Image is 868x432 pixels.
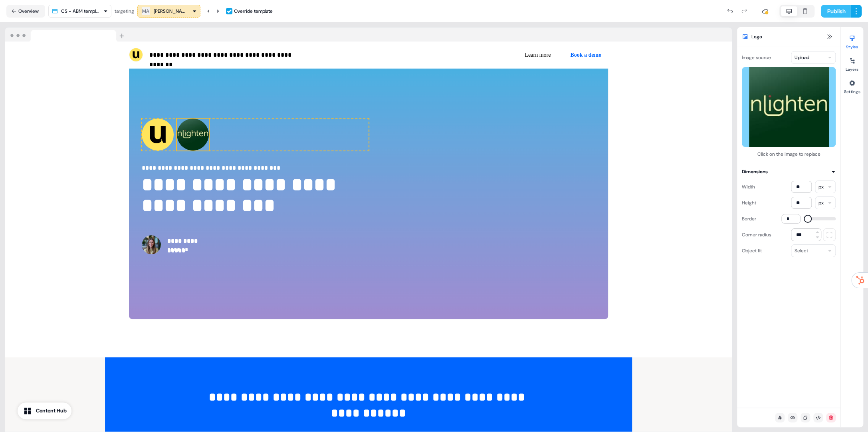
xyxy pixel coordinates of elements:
div: [PERSON_NAME] [154,7,186,15]
div: Image source [742,51,771,64]
button: Layers [841,54,863,72]
div: Width [742,180,755,193]
div: Click on the image to replace [742,150,836,158]
div: targeting [115,7,134,15]
button: Dimensions [742,168,836,176]
div: Override template [234,7,273,15]
div: Corner radius [742,228,771,241]
div: Learn moreBook a demo [372,48,608,62]
div: Dimensions [742,168,768,176]
button: Learn more [518,48,557,62]
div: CS - ABM template [61,7,100,15]
div: px [818,199,824,207]
div: Content Hub [36,407,67,415]
button: Publish [821,5,850,18]
div: px [818,183,824,191]
button: Settings [841,77,863,94]
span: Logo [751,33,762,41]
button: Content Hub [18,402,71,419]
div: Upload [795,54,809,61]
div: Select [795,247,808,255]
div: Height [742,196,756,209]
button: Styles [841,32,863,50]
div: Object fit [742,244,762,257]
button: Overview [6,5,45,18]
button: MA[PERSON_NAME] [137,5,200,18]
img: Contact avatar [142,235,161,254]
div: Border [742,212,756,225]
button: Book a demo [563,48,608,62]
img: Browser topbar [5,28,128,42]
button: Select [791,244,836,257]
div: MA [142,7,149,15]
